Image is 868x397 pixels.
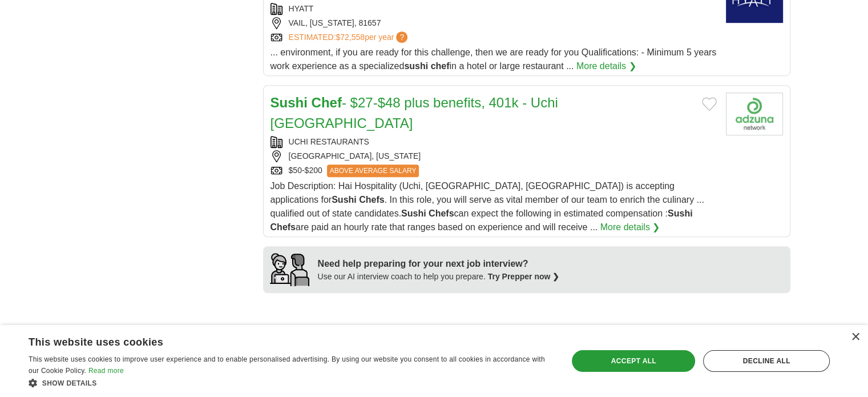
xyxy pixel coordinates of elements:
strong: Chef [312,95,342,110]
div: UCHI RESTAURANTS [271,136,717,148]
strong: sushi [404,61,428,71]
a: HYATT [289,4,314,13]
span: ABOVE AVERAGE SALARY [327,165,419,177]
a: More details ❯ [576,59,636,73]
a: Try Prepper now ❯ [488,272,560,281]
div: Decline all [703,350,830,372]
div: VAIL, [US_STATE], 81657 [271,17,717,29]
strong: Sushi [401,208,426,218]
div: This website uses cookies [29,332,523,349]
span: $72,558 [336,33,365,42]
strong: Sushi [668,208,693,218]
span: ... environment, if you are ready for this challenge, then we are ready for you Qualifications: -... [271,47,717,71]
a: Read more, opens a new window [88,367,124,375]
a: ESTIMATED:$72,558per year? [289,31,410,43]
strong: Sushi [332,195,357,204]
div: $50-$200 [271,165,717,177]
button: Add to favorite jobs [702,97,717,111]
strong: Chefs [271,222,296,232]
div: Need help preparing for your next job interview? [318,257,560,271]
span: Show details [42,379,97,387]
span: Job Description: Hai Hospitality (Uchi, [GEOGRAPHIC_DATA], [GEOGRAPHIC_DATA]) is accepting applic... [271,181,704,232]
div: Accept all [572,350,695,372]
strong: chef [431,61,450,71]
div: Close [851,333,859,342]
div: [GEOGRAPHIC_DATA], [US_STATE] [271,150,717,162]
strong: Chefs [359,195,384,204]
strong: Chefs [429,208,454,218]
img: Company logo [726,93,783,135]
span: ? [396,31,407,43]
div: Show details [29,377,552,388]
div: Use our AI interview coach to help you prepare. [318,271,560,283]
span: This website uses cookies to improve user experience and to enable personalised advertising. By u... [29,355,545,375]
strong: Sushi [271,95,308,110]
a: Sushi Chef- $27-$48 plus benefits, 401k - Uchi [GEOGRAPHIC_DATA] [271,95,558,131]
a: More details ❯ [600,220,660,234]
